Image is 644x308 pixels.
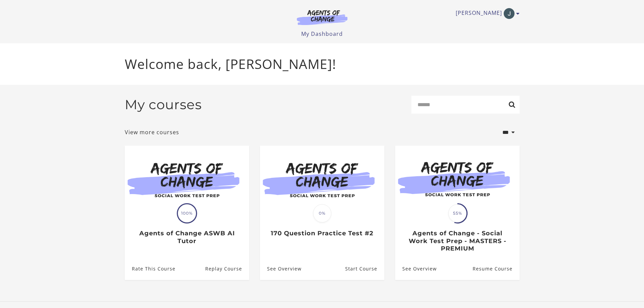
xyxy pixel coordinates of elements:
[301,30,343,38] a: My Dashboard
[125,128,179,136] a: View more courses
[290,9,355,25] img: Agents of Change Logo
[205,258,249,280] a: Agents of Change ASWB AI Tutor: Resume Course
[125,54,520,74] p: Welcome back, [PERSON_NAME]!
[125,97,202,113] h2: My courses
[260,258,302,280] a: 170 Question Practice Test #2: See Overview
[178,204,196,222] span: 100%
[125,258,175,280] a: Agents of Change ASWB AI Tutor: Rate This Course
[395,258,437,280] a: Agents of Change - Social Work Test Prep - MASTERS - PREMIUM: See Overview
[313,204,331,222] span: 0%
[456,8,516,19] a: Toggle menu
[472,258,519,280] a: Agents of Change - Social Work Test Prep - MASTERS - PREMIUM: Resume Course
[402,230,512,253] h3: Agents of Change - Social Work Test Prep - MASTERS - PREMIUM
[132,230,242,245] h3: Agents of Change ASWB AI Tutor
[345,258,384,280] a: 170 Question Practice Test #2: Resume Course
[448,204,467,222] span: 55%
[267,230,377,237] h3: 170 Question Practice Test #2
